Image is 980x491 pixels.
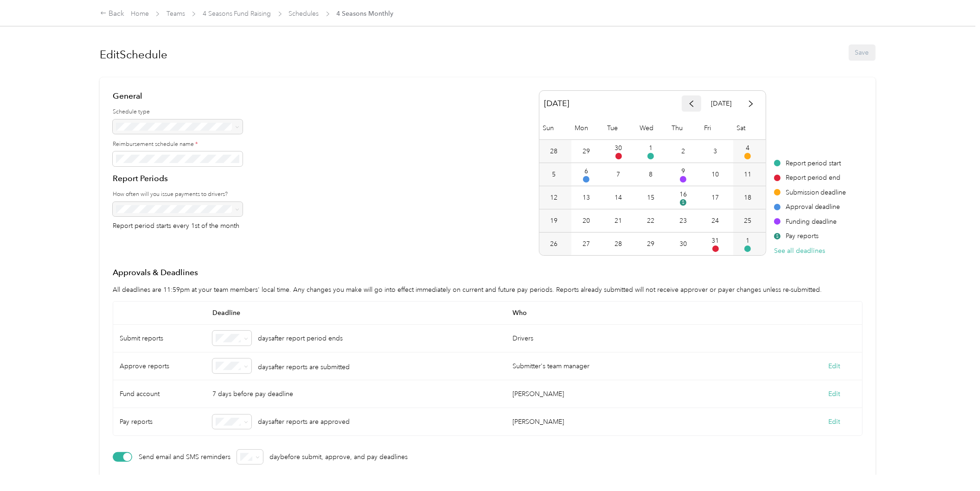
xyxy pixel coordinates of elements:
div: 14 [615,193,622,202]
div: Drivers [506,325,862,353]
p: Send email and SMS reminders [139,447,231,466]
p: Report period starts every 1st of the month [113,223,243,229]
div: Submission deadline [774,188,846,197]
div: 1 [746,236,749,245]
div: 3 [714,146,717,156]
div: Fri [701,117,733,139]
button: Edit [828,389,840,399]
div: 21 [615,216,622,226]
div: 2 [681,146,685,156]
div: 7 [617,170,621,179]
span: Deadline [206,302,506,325]
span: Who [506,302,807,325]
div: Sun [539,117,572,139]
p: All deadlines are 11:59pm at your team members' local time. Any changes you make will go into eff... [113,285,863,295]
div: 22 [647,216,654,226]
div: 28 [615,239,622,249]
div: 24 [712,216,719,226]
div: 13 [583,193,590,202]
div: 7 days before pay deadline [206,380,506,408]
div: 30 [615,143,622,153]
div: 12 [550,193,557,202]
div: 4 [746,143,749,153]
label: Reimbursement schedule name [113,140,243,149]
a: Teams [167,10,185,18]
div: 23 [679,216,687,226]
div: 16 [679,189,687,199]
div: 31 [712,236,719,245]
span: $ [774,233,781,239]
h4: Report Periods [113,173,243,184]
div: 1 [649,143,653,153]
p: days after reports are approved [258,417,350,427]
h1: Edit Schedule [100,44,167,66]
h4: General [113,90,243,102]
div: 8 [649,170,653,179]
div: Fund account [113,380,206,408]
div: Pay reports [774,231,846,241]
div: Tue [604,117,636,139]
a: Home [131,10,149,18]
div: 28 [550,146,557,156]
div: [PERSON_NAME] [513,389,564,399]
div: [PERSON_NAME] [513,417,564,427]
div: Mon [571,117,604,139]
div: 11 [744,170,751,179]
div: 29 [647,239,654,249]
div: Thu [669,117,701,139]
div: 15 [647,193,654,202]
p: day before submit, approve, and pay deadlines [269,452,408,462]
div: Submit reports [113,325,206,353]
div: 6 [584,166,588,176]
label: Schedule type [113,108,243,116]
div: 25 [744,216,751,226]
button: [DATE] [705,95,738,112]
div: 18 [744,193,751,202]
div: 9 [681,166,685,176]
div: 26 [550,239,557,249]
label: How often will you issue payments to drivers? [113,190,243,199]
iframe: Everlance-gr Chat Button Frame [928,439,980,491]
span: [DATE] [544,95,569,112]
a: Schedules [289,10,319,18]
div: Wed [636,117,669,139]
div: Approval deadline [774,202,846,212]
h4: Approvals & Deadlines [113,267,863,278]
div: Funding deadline [774,217,846,227]
div: Report period start [774,158,846,168]
p: days after report period ends [258,334,343,343]
div: Submitter's team manager [513,361,590,371]
div: Back [100,8,124,19]
div: Report period end [774,173,846,183]
div: 19 [550,216,557,226]
div: 5 [552,170,556,179]
div: Pay reports [113,408,206,435]
span: 4 Seasons Monthly [337,9,394,19]
p: days after reports are submitted [258,360,350,372]
div: 10 [712,170,719,179]
div: 30 [679,239,687,249]
button: Edit [828,361,840,371]
div: 20 [583,216,590,226]
span: $ [680,199,686,206]
div: 17 [712,193,719,202]
a: 4 Seasons Fund Raising [203,10,271,18]
button: See all deadlines [774,246,825,256]
button: Edit [828,417,840,427]
div: 29 [583,146,590,156]
div: Sat [733,117,766,139]
div: Approve reports [113,353,206,380]
div: 27 [583,239,590,249]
